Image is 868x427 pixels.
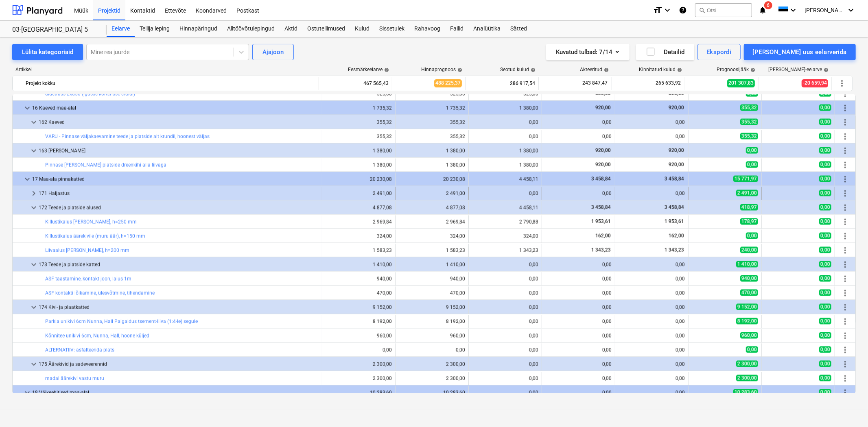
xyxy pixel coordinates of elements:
[45,233,145,239] a: Killustikalus äärekivile (muru äär), h=150 mm
[399,290,465,296] div: 470,00
[399,362,465,367] div: 2 300,00
[819,233,831,239] span: 0,00
[840,103,850,113] span: Rohkem tegevusi
[827,388,868,427] iframe: Chat Widget
[374,21,409,37] div: Sissetulek
[764,1,772,9] span: 6
[840,345,850,355] span: Rohkem tegevusi
[326,376,392,381] div: 2 300,00
[736,361,758,367] span: 2 300,00
[472,233,538,239] div: 324,00
[664,205,685,210] span: 3 458,84
[582,80,608,87] span: 243 847,47
[662,5,672,15] i: keyboard_arrow_down
[326,319,392,325] div: 8 192,00
[819,375,831,381] span: 0,00
[619,333,685,339] div: 0,00
[768,67,829,72] div: [PERSON_NAME]-eelarve
[29,146,39,156] span: keyboard_arrow_down
[733,389,758,396] span: 10 283,60
[12,67,319,72] div: Artikkel
[32,173,319,186] div: 17 Maa-ala pinnakatted
[399,176,465,182] div: 20 230,08
[32,102,319,115] div: 16 Kaeved maa-alal
[595,105,612,111] span: 920,00
[399,219,465,225] div: 2 969,84
[472,376,538,381] div: 0,00
[595,233,612,239] span: 162,00
[326,148,392,154] div: 1 380,00
[472,276,538,282] div: 0,00
[619,376,685,381] div: 0,00
[22,174,32,184] span: keyboard_arrow_down
[472,248,538,253] div: 1 343,23
[819,105,831,111] span: 0,00
[590,205,612,210] span: 3 458,84
[326,305,392,310] div: 9 152,00
[505,21,532,37] a: Sätted
[445,21,468,37] div: Failid
[840,118,850,127] span: Rohkem tegevusi
[175,21,222,37] a: Hinnapäringud
[280,21,302,37] a: Aktid
[664,247,685,253] span: 1 343,23
[736,261,758,268] span: 1 410,00
[326,219,392,225] div: 2 969,84
[744,44,856,60] button: [PERSON_NAME] uus eelarverida
[545,262,612,268] div: 0,00
[39,187,319,200] div: 171 Haljastus
[840,246,850,255] span: Rohkem tegevusi
[740,119,758,125] span: 355,32
[840,189,850,198] span: Rohkem tegevusi
[472,205,538,211] div: 4 458,11
[468,21,505,37] a: Analüütika
[840,331,850,341] span: Rohkem tegevusi
[326,276,392,282] div: 940,00
[668,162,685,168] span: 920,00
[326,105,392,111] div: 1 735,32
[545,376,612,381] div: 0,00
[326,162,392,168] div: 1 380,00
[472,148,538,154] div: 1 380,00
[840,146,850,156] span: Rohkem tegevusi
[840,359,850,369] span: Rohkem tegevusi
[348,67,389,72] div: Eesmärkeelarve
[664,176,685,182] span: 3 458,84
[819,275,831,282] span: 0,00
[840,303,850,312] span: Rohkem tegevusi
[409,21,445,37] a: Rahavoog
[595,148,612,153] span: 920,00
[753,47,847,57] div: [PERSON_NAME] uus eelarverida
[399,233,465,239] div: 324,00
[545,120,612,125] div: 0,00
[595,162,612,168] span: 920,00
[819,332,831,339] span: 0,00
[22,47,73,57] div: Lülita kategooriaid
[472,191,538,196] div: 0,00
[619,362,685,367] div: 0,00
[545,191,612,196] div: 0,00
[252,44,294,60] button: Ajajoon
[545,290,612,296] div: 0,00
[29,260,39,270] span: keyboard_arrow_down
[39,116,319,129] div: 162 Kaeved
[668,105,685,111] span: 920,00
[556,47,620,57] div: Kuvatud tulbad : 7/14
[545,276,612,282] div: 0,00
[399,276,465,282] div: 940,00
[39,258,319,271] div: 173 Teede ja platside katted
[326,390,392,396] div: 10 283,60
[472,105,538,111] div: 1 380,00
[107,21,135,37] div: Eelarve
[619,276,685,282] div: 0,00
[619,191,685,196] div: 0,00
[619,134,685,139] div: 0,00
[668,233,685,239] span: 162,00
[746,233,758,239] span: 0,00
[545,347,612,353] div: 0,00
[39,201,319,214] div: 172 Teede ja platside alused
